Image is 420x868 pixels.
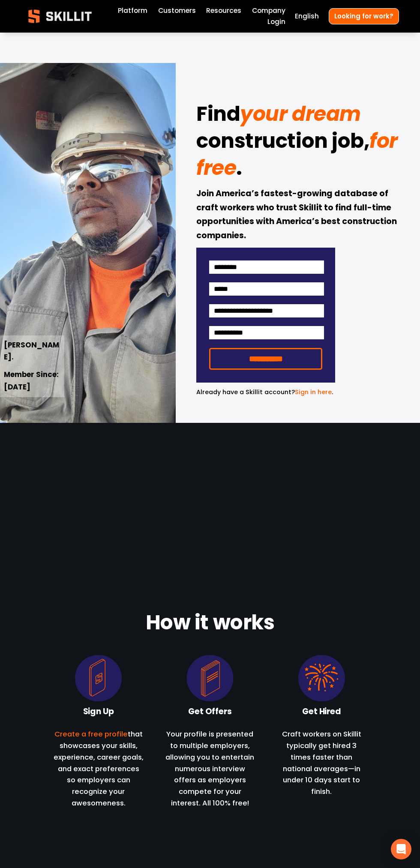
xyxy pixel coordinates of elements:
a: Customers [158,5,196,16]
span: Already have a Skillit account? [196,388,295,396]
a: Platform [118,5,147,16]
p: Craft workers on Skillit typically get hired 3 times faster than national averages—in under 10 da... [276,728,367,797]
p: Your profile is presented to multiple employers, allowing you to entertain numerous interview off... [165,728,255,808]
p: that showcases your skills, experience, career goals, and exact preferences so employers can reco... [53,728,144,808]
a: Sign in here [295,388,332,396]
span: Resources [206,6,241,15]
strong: Join America’s fastest-growing database of craft workers who trust Skillit to find full-time oppo... [196,187,399,243]
div: language picker [295,11,319,22]
strong: Find [196,99,240,133]
a: Create a free profile [54,729,128,739]
strong: Get Offers [188,705,231,719]
a: Login [267,16,285,27]
strong: [PERSON_NAME]. [4,339,59,364]
strong: How it works [146,607,274,642]
strong: Sign Up [83,705,114,719]
em: your dream [240,99,360,128]
strong: . [236,153,242,187]
p: . [196,387,335,397]
a: folder dropdown [206,5,241,16]
img: Skillit [21,3,99,29]
strong: construction job, [196,126,369,160]
div: Open Intercom Messenger [391,839,411,859]
a: Company [252,5,285,16]
strong: Get Hired [302,705,341,719]
a: Looking for work? [329,8,399,24]
em: for free [196,126,402,182]
strong: Member Since: [DATE] [4,369,60,394]
span: English [295,11,319,21]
